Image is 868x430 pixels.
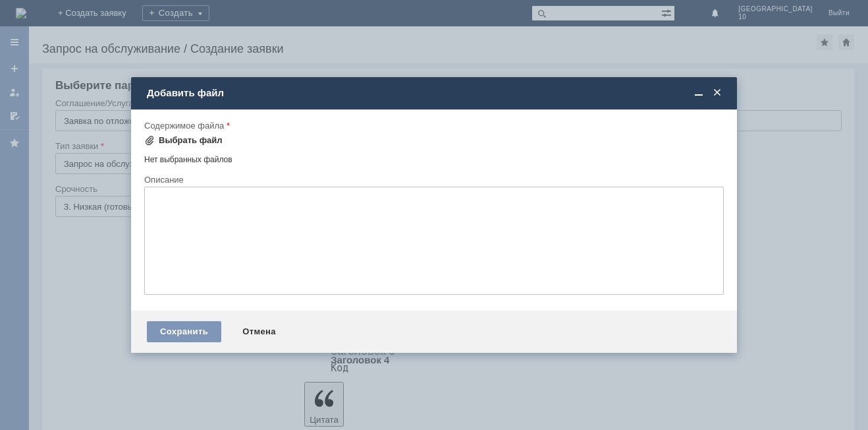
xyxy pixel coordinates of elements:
[692,87,705,99] span: Свернуть (Ctrl + M)
[144,150,724,165] div: Нет выбранных файлов
[711,87,724,99] span: Закрыть
[144,121,721,130] div: Содержимое файла
[5,5,192,16] div: просьба удалить отложенные чеки
[159,135,223,146] div: Выбрать файл
[147,87,724,99] div: Добавить файл
[144,175,721,184] div: Описание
